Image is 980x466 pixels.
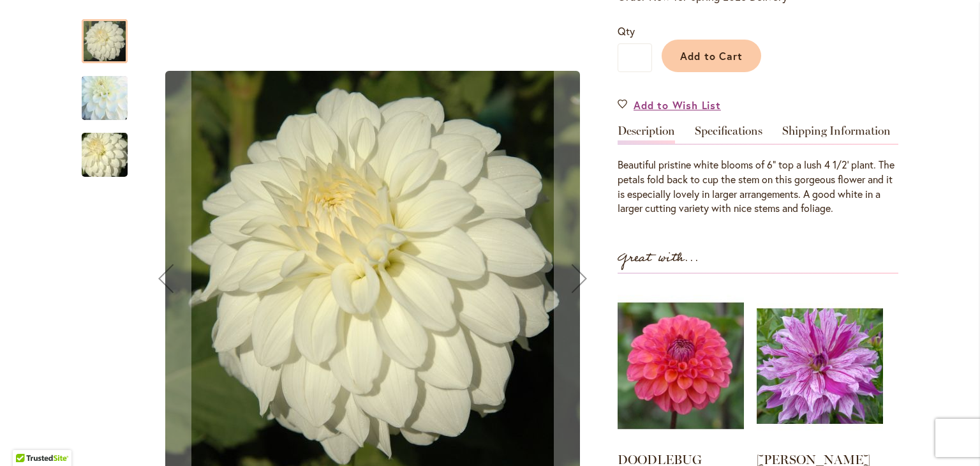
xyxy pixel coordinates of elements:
span: Add to Cart [680,49,743,63]
p: Beautiful pristine white blooms of 6" top a lush 4 1/2' plant. The petals fold back to cup the st... [618,158,898,216]
strong: Great with... [618,248,699,269]
div: CENTER COURT [82,63,140,120]
a: Shipping Information [782,125,891,144]
button: Add to Cart [662,40,761,72]
div: CENTER COURT [82,6,140,63]
img: BRANDON MICHAEL [757,287,883,445]
a: Description [618,125,675,144]
img: CENTER COURT [59,124,151,186]
img: CENTER COURT [59,54,151,142]
div: CENTER COURT [82,120,128,177]
div: Detailed Product Info [618,125,898,216]
iframe: Launch Accessibility Center [10,421,45,456]
a: Add to Wish List [618,98,721,112]
a: Specifications [695,125,762,144]
span: Add to Wish List [634,98,721,112]
span: Qty [618,24,635,38]
img: DOODLEBUG [618,287,744,445]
